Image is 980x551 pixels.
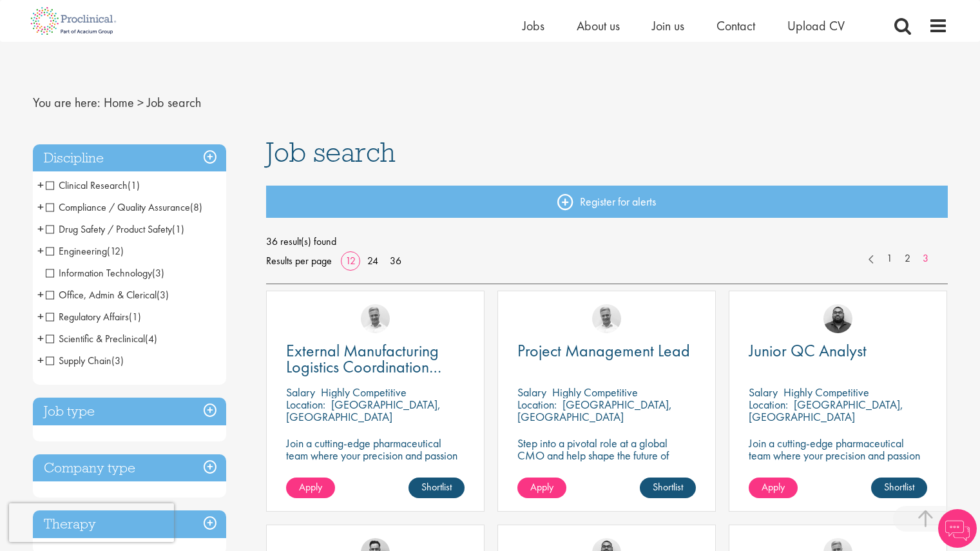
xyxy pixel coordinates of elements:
span: Job search [266,135,396,169]
a: About us [577,17,620,34]
p: [GEOGRAPHIC_DATA], [GEOGRAPHIC_DATA] [517,397,672,424]
span: Information Technology [46,266,164,280]
span: Location: [749,397,788,412]
a: Project Management Lead [517,343,696,359]
a: Register for alerts [266,186,948,218]
h3: Job type [33,398,226,425]
span: Location: [517,397,557,412]
h3: Discipline [33,144,226,172]
span: Supply Chain [46,354,124,367]
img: Chatbot [938,509,977,548]
span: Project Management Lead [517,340,690,362]
a: Shortlist [871,478,927,498]
a: Upload CV [787,17,845,34]
span: Apply [530,480,553,494]
h3: Company type [33,454,226,482]
a: 12 [341,254,360,267]
span: Supply Chain [46,354,111,367]
img: Ashley Bennett [823,304,852,333]
a: 1 [880,251,899,266]
span: Salary [286,385,315,400]
a: 36 [385,254,406,267]
span: Apply [299,480,322,494]
span: Regulatory Affairs [46,310,129,324]
img: Joshua Bye [592,304,621,333]
span: Office, Admin & Clerical [46,288,157,302]
span: Engineering [46,244,107,258]
span: External Manufacturing Logistics Coordination Support [286,340,441,394]
p: [GEOGRAPHIC_DATA], [GEOGRAPHIC_DATA] [286,397,441,424]
span: + [37,219,44,238]
iframe: reCAPTCHA [9,503,174,542]
span: Salary [749,385,778,400]
span: > [137,94,144,111]
span: + [37,351,44,370]
a: Jobs [523,17,544,34]
a: Apply [286,478,335,498]
a: Junior QC Analyst [749,343,927,359]
span: Junior QC Analyst [749,340,867,362]
span: Regulatory Affairs [46,310,141,324]
span: Drug Safety / Product Safety [46,222,184,236]
span: + [37,197,44,217]
span: (1) [172,222,184,236]
a: 24 [363,254,383,267]
span: + [37,285,44,304]
a: 3 [916,251,935,266]
a: Shortlist [640,478,696,498]
p: Highly Competitive [321,385,407,400]
span: Scientific & Preclinical [46,332,157,345]
p: [GEOGRAPHIC_DATA], [GEOGRAPHIC_DATA] [749,397,903,424]
a: Join us [652,17,684,34]
span: Drug Safety / Product Safety [46,222,172,236]
span: Results per page [266,251,332,271]
a: 2 [898,251,917,266]
p: Step into a pivotal role at a global CMO and help shape the future of healthcare manufacturing. [517,437,696,474]
a: breadcrumb link [104,94,134,111]
span: Location: [286,397,325,412]
span: You are here: [33,94,101,111]
img: Joshua Bye [361,304,390,333]
span: (8) [190,200,202,214]
a: Shortlist [408,478,465,498]
span: Salary [517,385,546,400]
p: Join a cutting-edge pharmaceutical team where your precision and passion for supply chain will he... [286,437,465,486]
p: Highly Competitive [552,385,638,400]
span: Office, Admin & Clerical [46,288,169,302]
span: + [37,307,44,326]
span: Apply [762,480,785,494]
p: Join a cutting-edge pharmaceutical team where your precision and passion for quality will help sh... [749,437,927,486]
span: Scientific & Preclinical [46,332,145,345]
span: (1) [128,179,140,192]
span: Clinical Research [46,179,140,192]
span: (3) [157,288,169,302]
span: + [37,241,44,260]
a: Apply [749,478,798,498]
a: Apply [517,478,566,498]
span: Compliance / Quality Assurance [46,200,202,214]
span: (3) [152,266,164,280]
span: + [37,175,44,195]
a: Contact [716,17,755,34]
span: Compliance / Quality Assurance [46,200,190,214]
span: 36 result(s) found [266,232,948,251]
span: + [37,329,44,348]
span: Engineering [46,244,124,258]
span: (1) [129,310,141,324]
span: (4) [145,332,157,345]
span: (3) [111,354,124,367]
a: External Manufacturing Logistics Coordination Support [286,343,465,375]
span: Job search [147,94,201,111]
span: Information Technology [46,266,152,280]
